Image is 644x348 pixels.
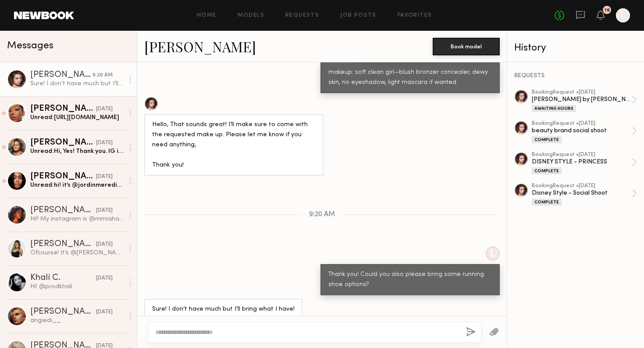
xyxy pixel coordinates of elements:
[96,139,113,147] div: [DATE]
[285,13,319,18] a: Requests
[514,73,637,79] div: REQUESTS
[433,42,500,50] a: Book model
[30,172,96,181] div: [PERSON_NAME]
[30,316,124,325] div: angiedi__
[96,105,113,113] div: [DATE]
[532,152,632,158] div: booking Request • [DATE]
[96,207,113,215] div: [DATE]
[30,274,96,283] div: Khalí C.
[152,120,316,170] div: Hello, That sounds great! I’ll make sure to come with the requested make up. Please let me know i...
[96,240,113,249] div: [DATE]
[144,37,256,56] a: [PERSON_NAME]
[30,308,96,316] div: [PERSON_NAME]
[30,181,124,189] div: Unread: hi! it’s @jordinmeredith 🤍
[30,240,96,249] div: [PERSON_NAME]
[30,71,93,80] div: [PERSON_NAME]
[514,43,637,53] div: History
[30,249,124,257] div: Ofcourse! It’s @[PERSON_NAME].[PERSON_NAME] :)
[7,41,53,51] span: Messages
[30,105,96,113] div: [PERSON_NAME]
[532,167,562,174] div: Complete
[532,105,576,112] div: Awaiting Hours
[532,121,637,143] a: bookingRequest •[DATE]beauty brand social shootComplete
[532,90,632,95] div: booking Request • [DATE]
[532,158,632,166] div: DISNEY STYLE - PRINCESS
[30,113,124,122] div: Unread: [URL][DOMAIN_NAME]
[532,95,632,104] div: [PERSON_NAME] by [PERSON_NAME] Influencer Shoot
[93,71,113,80] div: 9:20 AM
[30,147,124,156] div: Unread: Hi, Yes! Thank you. IG is: @[PERSON_NAME] or you can copy and paste my link: [URL][DOMAIN...
[340,13,377,18] a: Job Posts
[532,199,562,206] div: Complete
[532,121,632,127] div: booking Request • [DATE]
[616,8,630,22] a: L
[532,136,562,143] div: Complete
[30,206,96,215] div: [PERSON_NAME]
[96,308,113,316] div: [DATE]
[152,304,295,315] div: Sure! I don’t have much but I’ll bring what I have!
[433,38,500,55] button: Book model
[309,211,335,218] span: 9:20 AM
[238,13,264,18] a: Models
[96,173,113,181] div: [DATE]
[532,189,632,197] div: Disney Style - Social Shoot
[398,13,432,18] a: Favorites
[30,283,124,291] div: Hi! @prodkhali
[532,183,637,206] a: bookingRequest •[DATE]Disney Style - Social ShootComplete
[30,215,124,223] div: Hi!! My instagram is @mmiahannahh
[30,80,124,88] div: Sure! I don’t have much but I’ll bring what I have!
[328,68,492,88] div: makeup: soft clean girl—blush bronzer concealer, dewy skin, no eyeshadow, light mascara if wanted
[30,138,96,147] div: [PERSON_NAME]
[532,183,632,189] div: booking Request • [DATE]
[605,8,610,13] div: 16
[532,127,632,135] div: beauty brand social shoot
[96,274,113,283] div: [DATE]
[532,90,637,112] a: bookingRequest •[DATE][PERSON_NAME] by [PERSON_NAME] Influencer ShootAwaiting Hours
[532,152,637,174] a: bookingRequest •[DATE]DISNEY STYLE - PRINCESSComplete
[328,270,492,290] div: Thank you! Could you also please bring some running shoe options?
[197,13,217,18] a: Home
